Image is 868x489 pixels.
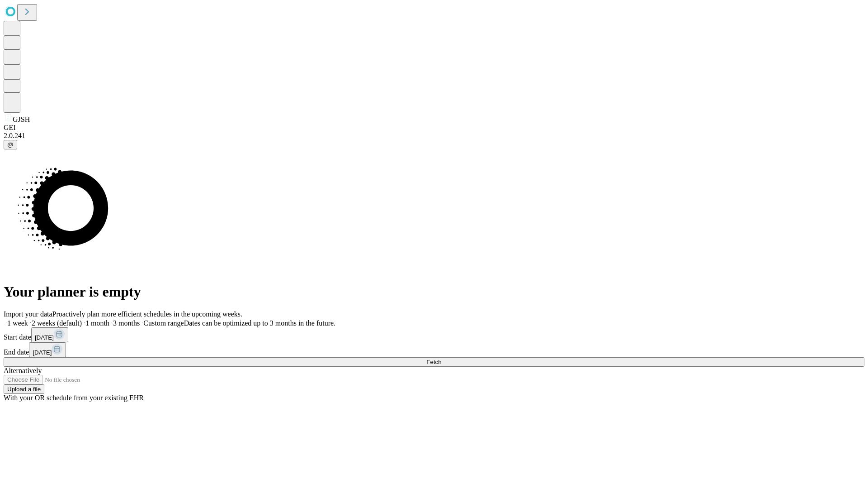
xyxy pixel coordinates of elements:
button: [DATE] [31,327,68,342]
span: Dates can be optimized up to 3 months in the future. [184,319,335,327]
span: 1 week [7,319,28,327]
span: Custom range [143,319,184,327]
span: Fetch [426,359,441,365]
button: Fetch [4,357,864,367]
span: GJSH [13,115,30,123]
span: With your OR schedule from your existing EHR [4,394,144,402]
span: Proactively plan more efficient schedules in the upcoming weeks. [52,310,242,318]
div: Start date [4,327,864,342]
button: @ [4,140,17,149]
h1: Your planner is empty [4,283,864,300]
button: [DATE] [29,342,66,357]
span: 1 month [85,319,109,327]
span: @ [7,141,14,148]
div: End date [4,342,864,357]
span: Import your data [4,310,52,318]
div: 2.0.241 [4,132,864,140]
button: Upload a file [4,384,44,394]
span: [DATE] [35,334,54,341]
span: 2 weeks (default) [32,319,82,327]
div: GEI [4,124,864,132]
span: 3 months [113,319,140,327]
span: Alternatively [4,367,42,374]
span: [DATE] [33,349,52,356]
